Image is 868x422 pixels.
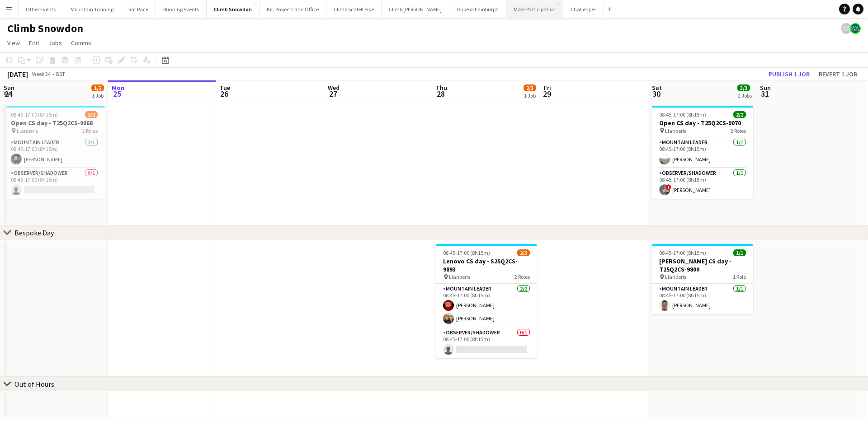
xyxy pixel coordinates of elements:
[45,37,66,49] a: Jobs
[659,111,706,118] span: 08:45-17:00 (8h15m)
[436,84,447,92] span: Thu
[92,92,104,99] div: 1 Job
[56,70,65,77] div: BST
[220,84,230,92] span: Tue
[733,111,746,118] span: 2/2
[82,127,98,134] span: 2 Roles
[4,106,105,199] app-job-card: 08:45-17:00 (8h15m)1/2Open CS day - T25Q2CS-9068 Llanberis2 RolesMountain Leader1/108:45-17:00 (8...
[449,273,470,280] span: Llanberis
[4,137,105,168] app-card-role: Mountain Leader1/108:45-17:00 (8h15m)[PERSON_NAME]
[544,84,551,92] span: Fri
[112,84,124,92] span: Mon
[436,257,537,273] h3: Lenovo CS day - S25Q2CS-9893
[760,84,771,92] span: Sun
[652,168,753,199] app-card-role: Observer/Shadower1/108:45-17:00 (8h15m)![PERSON_NAME]
[14,380,54,389] div: Out of Hours
[71,39,91,47] span: Comms
[652,257,753,273] h3: [PERSON_NAME] CS day - T25Q2CS-9800
[48,39,62,47] span: Jobs
[731,127,746,134] span: 2 Roles
[652,84,662,92] span: Sat
[121,0,156,18] button: Rat Race
[841,23,852,34] app-user-avatar: Staff RAW Adventures
[659,249,706,256] span: 08:45-17:00 (8h15m)
[7,70,28,79] div: [DATE]
[665,273,686,280] span: Llanberis
[815,68,861,80] button: Revert 1 job
[517,249,530,256] span: 2/3
[156,0,207,18] button: Running Events
[434,89,447,99] span: 28
[19,0,63,18] button: Other Events
[4,84,14,92] span: Sun
[85,111,98,118] span: 1/2
[524,84,536,91] span: 2/3
[11,111,58,118] span: 08:45-17:00 (8h15m)
[765,68,813,80] button: Publish 1 job
[63,0,121,18] button: Mountain Training
[449,0,506,18] button: Duke of Edinburgh
[436,328,537,358] app-card-role: Observer/Shadower0/108:45-17:00 (8h15m)
[524,92,536,99] div: 1 Job
[14,228,54,237] div: Bespoke Day
[666,184,671,190] span: !
[259,0,326,18] button: Kit, Projects and Office
[443,249,490,256] span: 08:45-17:00 (8h15m)
[328,84,340,92] span: Wed
[326,89,340,99] span: 27
[110,89,124,99] span: 25
[29,39,39,47] span: Edit
[436,244,537,358] app-job-card: 08:45-17:00 (8h15m)2/3Lenovo CS day - S25Q2CS-9893 Llanberis2 RolesMountain Leader2/208:45-17:00 ...
[17,127,38,134] span: Llanberis
[652,106,753,199] app-job-card: 08:45-17:00 (8h15m)2/2Open CS day - T25Q2CS-9070 Llanberis2 RolesMountain Leader1/108:45-17:00 (8...
[506,0,563,18] button: Mass Participation
[651,89,662,99] span: 30
[4,119,105,127] h3: Open CS day - T25Q2CS-9068
[542,89,551,99] span: 29
[2,89,14,99] span: 24
[850,23,861,34] app-user-avatar: Staff RAW Adventures
[563,0,604,18] button: Challenges
[652,284,753,314] app-card-role: Mountain Leader1/108:45-17:00 (8h15m)[PERSON_NAME]
[4,168,105,199] app-card-role: Observer/Shadower0/108:45-17:00 (8h15m)
[207,0,259,18] button: Climb Snowdon
[652,119,753,127] h3: Open CS day - T25Q2CS-9070
[733,249,746,256] span: 1/1
[737,84,750,91] span: 3/3
[218,89,230,99] span: 26
[759,89,771,99] span: 31
[7,22,83,35] h1: Climb Snowdon
[25,37,43,49] a: Edit
[733,273,746,280] span: 1 Role
[91,84,104,91] span: 1/2
[738,92,752,99] div: 2 Jobs
[514,273,530,280] span: 2 Roles
[67,37,95,49] a: Comms
[382,0,449,18] button: Climb [PERSON_NAME]
[436,284,537,328] app-card-role: Mountain Leader2/208:45-17:00 (8h15m)[PERSON_NAME][PERSON_NAME]
[652,244,753,314] app-job-card: 08:45-17:00 (8h15m)1/1[PERSON_NAME] CS day - T25Q2CS-9800 Llanberis1 RoleMountain Leader1/108:45-...
[326,0,382,18] button: Climb Scafell Pike
[652,137,753,168] app-card-role: Mountain Leader1/108:45-17:00 (8h15m)[PERSON_NAME]
[4,37,24,49] a: View
[665,127,686,134] span: Llanberis
[7,39,20,47] span: View
[30,70,52,77] span: Week 34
